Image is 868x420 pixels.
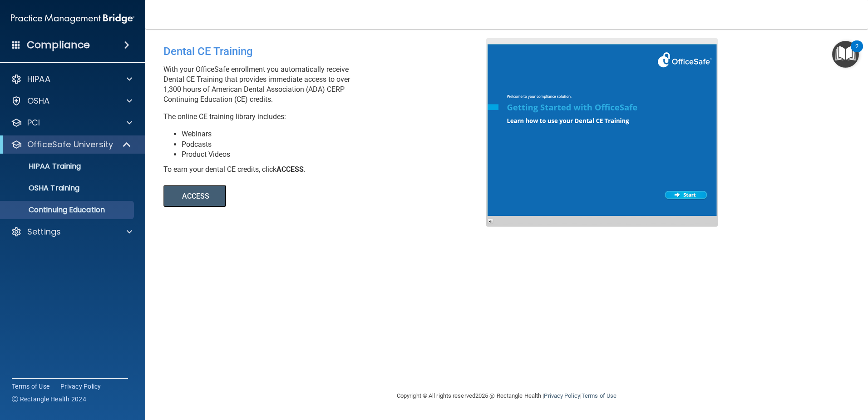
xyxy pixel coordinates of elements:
img: PMB logo [11,10,134,28]
button: Open Resource Center, 2 new notifications [832,41,859,68]
a: Privacy Policy [60,382,101,391]
iframe: Drift Widget Chat Controller [711,355,857,392]
h4: Compliance [27,39,90,51]
li: Product Videos [182,150,493,160]
div: To earn your dental CE credits, click . [163,165,493,175]
p: Continuing Education [6,205,130,215]
b: ACCESS [276,165,304,174]
a: HIPAA [11,74,132,85]
a: OfficeSafe University [11,139,132,150]
span: Ⓒ Rectangle Health 2024 [12,395,86,404]
a: OSHA [11,95,132,106]
p: HIPAA [27,74,50,85]
p: HIPAA Training [6,162,81,171]
a: ACCESS [163,193,412,200]
div: Dental CE Training [163,38,493,65]
p: OSHA Training [6,184,79,193]
p: OSHA [27,95,50,106]
a: PCI [11,117,132,128]
p: With your OfficeSafe enrollment you automatically receive Dental CE Training that provides immedi... [163,65,493,105]
a: Settings [11,226,132,237]
button: ACCESS [163,185,226,207]
a: Terms of Use [582,392,616,399]
div: Copyright © All rights reserved 2025 @ Rectangle Health | | [341,381,672,410]
p: OfficeSafe University [27,139,113,150]
li: Webinars [182,129,493,139]
a: Terms of Use [12,382,49,391]
p: PCI [27,117,40,128]
p: Settings [27,226,61,237]
li: Podcasts [182,140,493,150]
p: The online CE training library includes: [163,112,493,122]
a: Privacy Policy [544,392,580,399]
div: 2 [855,46,858,58]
